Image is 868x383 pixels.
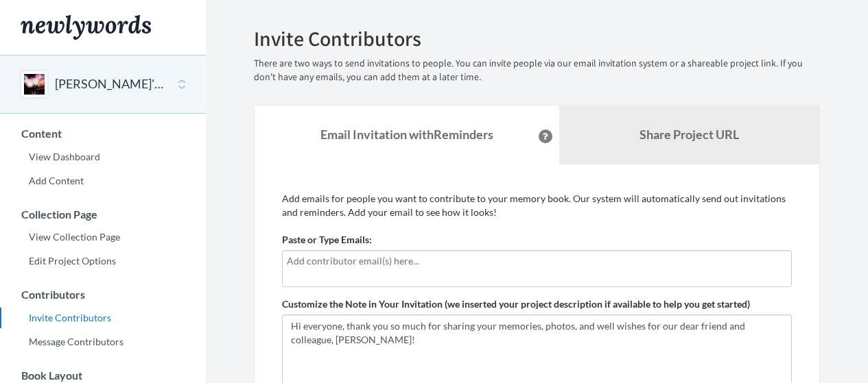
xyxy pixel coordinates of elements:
button: [PERSON_NAME]'s Retirement! [55,75,166,93]
h3: Collection Page [1,208,206,221]
h2: Invite Contributors [254,27,820,50]
h3: Book Layout [1,369,206,382]
img: Newlywords logo [21,15,151,40]
p: Add emails for people you want to contribute to your memory book. Our system will automatically s... [282,192,792,219]
h3: Contributors [1,288,206,301]
h3: Content [1,127,206,140]
label: Paste or Type Emails: [282,233,372,247]
strong: Email Invitation with Reminders [320,127,493,142]
label: Customize the Note in Your Invitation (we inserted your project description if available to help ... [282,297,750,311]
b: Share Project URL [640,127,739,142]
input: Add contributor email(s) here... [287,254,787,269]
p: There are two ways to send invitations to people. You can invite people via our email invitation ... [254,57,820,84]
